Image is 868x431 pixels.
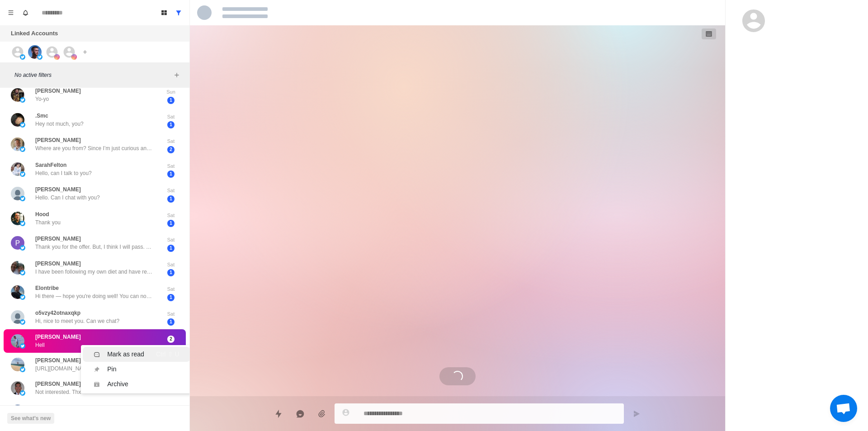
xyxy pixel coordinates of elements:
img: picture [11,334,24,348]
img: picture [11,137,24,151]
button: Send message [627,405,646,423]
button: Board View [157,5,171,20]
div: Ctrl ⇧ A [156,379,179,389]
img: picture [11,358,24,371]
span: 1 [167,220,175,227]
img: picture [20,245,25,251]
img: picture [20,319,25,325]
button: See what's new [7,413,54,424]
div: Ctrl ⇧ P [156,365,179,374]
p: .Smc [35,112,48,120]
img: picture [54,54,60,60]
img: picture [11,285,24,299]
img: picture [20,367,25,372]
ul: Menu [81,345,192,393]
span: 1 [167,269,175,276]
button: Reply with AI [291,405,309,423]
span: 1 [167,245,175,252]
span: 1 [167,318,175,326]
img: picture [20,97,25,103]
p: Sat [160,310,182,318]
img: picture [20,147,25,152]
p: Sat [160,137,182,145]
p: Hood [35,210,49,218]
img: picture [20,122,25,128]
img: picture [20,171,25,177]
img: picture [11,187,24,200]
p: [PERSON_NAME] [35,235,81,243]
button: Add account [80,47,90,57]
p: Sat [160,187,182,194]
p: Sat [160,261,182,269]
img: picture [11,88,24,102]
p: [PERSON_NAME] [35,87,81,95]
p: Not interested. Thx [35,388,81,396]
img: picture [20,270,25,275]
img: picture [11,310,24,324]
p: Where are you from? Since I’m just curious and trying to connect better. It’s always interesting ... [35,144,153,152]
span: 1 [167,171,175,178]
button: Menu [4,5,18,20]
img: picture [20,343,25,349]
p: [PERSON_NAME] [35,403,81,412]
button: Add media [313,405,331,423]
span: 1 [167,121,175,128]
span: 2 [167,336,175,343]
img: picture [11,162,24,176]
p: [PERSON_NAME] [35,260,81,268]
div: Ctrl ⇧ U [156,350,179,359]
p: Sat [160,162,182,170]
p: Sat [160,236,182,244]
p: [PERSON_NAME] [35,380,81,388]
p: Hi there — hope you're doing well! You can now access original shares (Primary Market) of [PERSON... [35,292,153,300]
p: Sat [160,212,182,219]
img: picture [20,294,25,300]
div: Archive [107,379,128,389]
span: 1 [167,294,175,301]
div: Mark as read [107,350,144,359]
p: Hello. Can I chat with you? [35,194,100,202]
p: SarahFelton [35,161,66,169]
button: Add filters [171,70,182,81]
p: Hi, nice to meet you. Can we chat? [35,317,119,325]
img: picture [11,212,24,225]
button: Quick replies [269,405,288,423]
img: picture [11,381,24,395]
p: Linked Accounts [11,29,58,38]
p: Elontribe [35,284,59,292]
p: Hell [35,341,45,349]
img: picture [37,54,42,60]
img: picture [20,196,25,201]
p: Yo-yo [35,95,49,103]
img: picture [28,45,42,59]
img: picture [11,113,24,127]
p: Sat [160,113,182,121]
p: Thank you for the offer. But, I think I will pass. This appears like it will be way to costly. [35,243,153,251]
button: Notifications [18,5,33,20]
button: Show all conversations [171,5,186,20]
p: [URL][DOMAIN_NAME] [35,365,93,373]
p: No active filters [14,71,171,79]
p: I have been following my own diet and have reached my goal! Thank you for the opportunity! [35,268,153,276]
img: picture [20,390,25,396]
p: o5vzy42otnaxqkp [35,309,80,317]
span: 2 [167,146,175,153]
p: [PERSON_NAME] [35,185,81,194]
p: Hello, can I talk to you? [35,169,92,177]
p: [PERSON_NAME] [35,136,81,144]
p: Hey not much, you? [35,120,84,128]
img: picture [20,221,25,226]
div: Pin [107,365,116,374]
p: Thank you [35,218,61,227]
span: 1 [167,97,175,104]
img: picture [20,54,25,60]
span: 1 [167,195,175,203]
img: picture [11,236,24,250]
p: [PERSON_NAME] [35,333,81,341]
p: [PERSON_NAME] [35,356,81,365]
img: picture [11,405,24,418]
p: Sat [160,285,182,293]
img: picture [11,261,24,275]
img: picture [71,54,77,60]
a: Open chat [830,395,857,422]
